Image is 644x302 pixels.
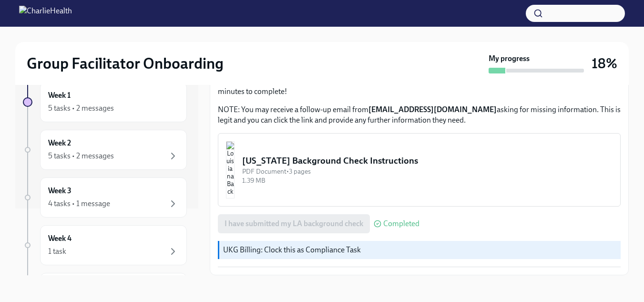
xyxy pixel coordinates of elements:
[23,177,187,218] a: Week 34 tasks • 1 message
[48,90,71,101] h6: Week 1
[23,130,187,170] a: Week 25 tasks • 2 messages
[48,186,72,196] h6: Week 3
[19,6,72,21] img: CharlieHealth
[242,167,613,176] div: PDF Document • 3 pages
[23,82,187,122] a: Week 15 tasks • 2 messages
[592,55,617,72] h3: 18%
[489,53,530,64] strong: My progress
[218,133,621,207] button: [US_STATE] Background Check InstructionsPDF Document•3 pages1.39 MB
[383,220,419,228] span: Completed
[48,198,110,209] div: 4 tasks • 1 message
[242,155,613,167] div: [US_STATE] Background Check Instructions
[27,54,224,73] h2: Group Facilitator Onboarding
[48,103,114,114] div: 5 tasks • 2 messages
[48,246,66,257] div: 1 task
[226,141,235,198] img: Louisiana Background Check Instructions
[218,104,621,125] p: NOTE: You may receive a follow-up email from asking for missing information. This is legit and yo...
[242,176,613,185] div: 1.39 MB
[48,233,72,244] h6: Week 4
[368,105,497,114] strong: [EMAIL_ADDRESS][DOMAIN_NAME]
[48,151,114,161] div: 5 tasks • 2 messages
[223,245,617,255] p: UKG Billing: Clock this as Compliance Task
[23,225,187,265] a: Week 41 task
[48,138,71,148] h6: Week 2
